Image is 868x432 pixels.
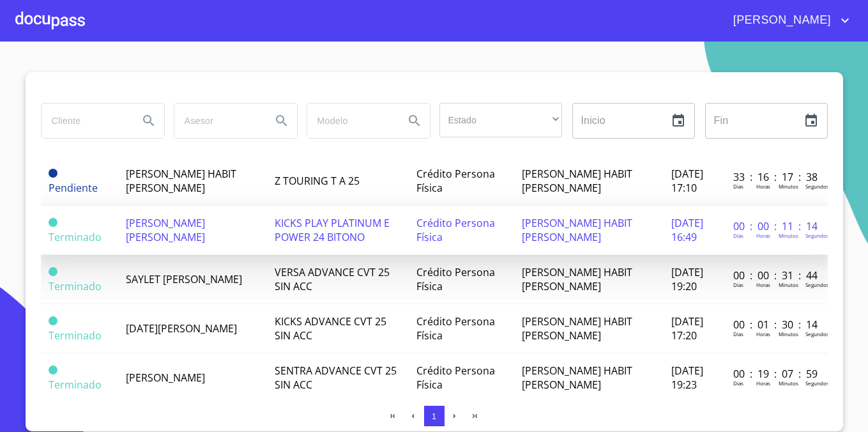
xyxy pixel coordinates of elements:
[733,232,743,239] p: Dias
[756,380,770,387] p: Horas
[805,183,829,190] p: Segundos
[671,167,703,195] span: [DATE] 17:10
[49,181,98,195] span: Pendiente
[126,216,205,244] span: [PERSON_NAME] [PERSON_NAME]
[275,364,397,392] span: SENTRA ADVANCE CVT 25 SIN ACC
[805,232,829,239] p: Segundos
[126,272,242,286] span: SAYLET [PERSON_NAME]
[49,378,102,392] span: Terminado
[724,10,837,31] span: [PERSON_NAME]
[49,230,102,244] span: Terminado
[49,279,102,293] span: Terminado
[174,104,261,138] input: search
[779,183,798,190] p: Minutos
[733,219,819,233] p: 00 : 00 : 11 : 14
[416,314,495,343] span: Crédito Persona Física
[756,330,770,337] p: Horas
[522,167,632,195] span: [PERSON_NAME] HABIT [PERSON_NAME]
[49,267,57,276] span: Terminado
[756,281,770,288] p: Horas
[49,218,57,227] span: Terminado
[275,216,390,244] span: KICKS PLAY PLATINUM E POWER 24 BITONO
[733,380,743,387] p: Dias
[671,216,703,244] span: [DATE] 16:49
[126,167,236,195] span: [PERSON_NAME] HABIT [PERSON_NAME]
[432,412,436,421] span: 1
[756,183,770,190] p: Horas
[733,330,743,337] p: Dias
[275,265,390,293] span: VERSA ADVANCE CVT 25 SIN ACC
[439,103,562,137] div: ​
[49,169,57,178] span: Pendiente
[416,167,495,195] span: Crédito Persona Física
[133,105,164,136] button: Search
[779,232,798,239] p: Minutos
[522,265,632,293] span: [PERSON_NAME] HABIT [PERSON_NAME]
[671,265,703,293] span: [DATE] 19:20
[49,328,102,343] span: Terminado
[671,314,703,343] span: [DATE] 17:20
[522,216,632,244] span: [PERSON_NAME] HABIT [PERSON_NAME]
[399,105,430,136] button: Search
[275,174,360,188] span: Z TOURING T A 25
[671,364,703,392] span: [DATE] 19:23
[424,406,445,426] button: 1
[126,321,237,336] span: [DATE][PERSON_NAME]
[805,330,829,337] p: Segundos
[779,330,798,337] p: Minutos
[733,281,743,288] p: Dias
[805,281,829,288] p: Segundos
[42,104,128,138] input: search
[307,104,394,138] input: search
[416,364,495,392] span: Crédito Persona Física
[522,314,632,343] span: [PERSON_NAME] HABIT [PERSON_NAME]
[733,170,819,184] p: 33 : 16 : 17 : 38
[266,105,297,136] button: Search
[779,380,798,387] p: Minutos
[805,380,829,387] p: Segundos
[49,316,57,325] span: Terminado
[733,268,819,282] p: 00 : 00 : 31 : 44
[733,183,743,190] p: Dias
[49,366,57,374] span: Terminado
[733,367,819,381] p: 00 : 19 : 07 : 59
[416,216,495,244] span: Crédito Persona Física
[756,232,770,239] p: Horas
[126,371,205,385] span: [PERSON_NAME]
[275,314,386,343] span: KICKS ADVANCE CVT 25 SIN ACC
[416,265,495,293] span: Crédito Persona Física
[724,10,853,31] button: account of current user
[733,318,819,332] p: 00 : 01 : 30 : 14
[779,281,798,288] p: Minutos
[522,364,632,392] span: [PERSON_NAME] HABIT [PERSON_NAME]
